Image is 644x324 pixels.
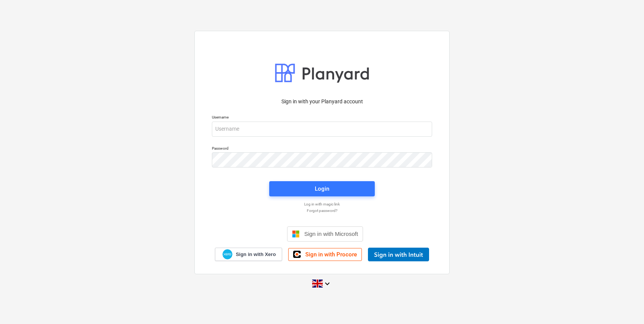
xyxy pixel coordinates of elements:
a: Sign in with Procore [288,248,362,261]
p: Sign in with your Planyard account [212,98,432,106]
button: Login [269,181,375,196]
img: Microsoft logo [292,230,300,238]
i: keyboard_arrow_down [323,279,332,288]
span: Sign in with Xero [236,251,276,258]
a: Log in with magic link [208,202,436,207]
span: Sign in with Procore [305,251,357,258]
a: Forgot password? [208,208,436,213]
p: Password [212,146,432,152]
div: Login [315,184,329,194]
span: Sign in with Microsoft [304,231,358,237]
img: Xero logo [223,249,232,259]
input: Username [212,122,432,137]
p: Username [212,115,432,121]
a: Sign in with Xero [215,248,283,261]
